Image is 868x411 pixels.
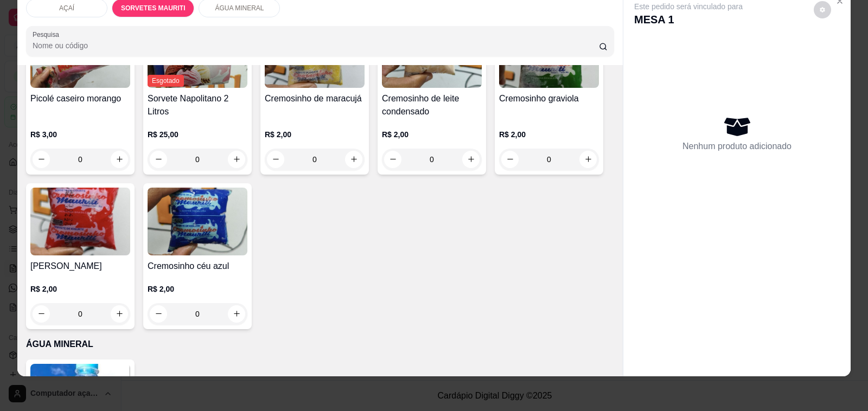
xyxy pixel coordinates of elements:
[499,92,599,105] h4: Cremosinho graviola
[215,4,264,12] p: ÁGUA MINERAL
[228,305,245,323] button: increase-product-quantity
[682,140,792,153] p: Nenhum produto adicionado
[148,188,247,255] img: product-image
[30,188,130,255] img: product-image
[30,284,130,294] p: R$ 2,00
[30,260,130,273] h4: [PERSON_NAME]
[345,151,362,168] button: increase-product-quantity
[33,40,599,51] input: Pesquisa
[634,1,743,12] p: Este pedido será vinculado para
[33,151,50,168] button: decrease-product-quantity
[228,151,245,168] button: increase-product-quantity
[148,284,247,294] p: R$ 2,00
[33,30,63,39] label: Pesquisa
[462,151,480,168] button: increase-product-quantity
[579,151,597,168] button: increase-product-quantity
[111,151,128,168] button: increase-product-quantity
[59,4,74,12] p: AÇAÍ
[265,129,365,140] p: R$ 2,00
[384,151,401,168] button: decrease-product-quantity
[121,4,185,12] p: SORVETES MAURITI
[33,305,50,323] button: decrease-product-quantity
[111,305,128,323] button: increase-product-quantity
[150,305,167,323] button: decrease-product-quantity
[148,75,184,87] span: Esgotado
[30,92,130,105] h4: Picolé caseiro morango
[814,1,831,18] button: decrease-product-quantity
[148,92,247,118] h4: Sorvete Napolitano 2 Litros
[148,129,247,140] p: R$ 25,00
[30,129,130,140] p: R$ 3,00
[265,92,365,105] h4: Cremosinho de maracujá
[148,260,247,273] h4: Cremosinho céu azul
[382,129,482,140] p: R$ 2,00
[382,92,482,118] h4: Cremosinho de leite condensado
[499,129,599,140] p: R$ 2,00
[26,338,614,351] p: ÁGUA MINERAL
[267,151,284,168] button: decrease-product-quantity
[501,151,519,168] button: decrease-product-quantity
[150,151,167,168] button: decrease-product-quantity
[634,12,743,27] p: MESA 1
